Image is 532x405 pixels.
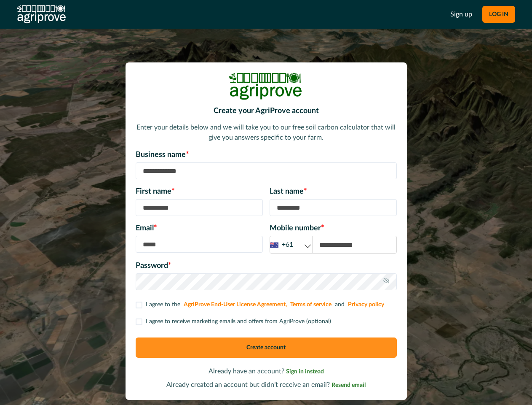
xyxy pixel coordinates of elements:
[286,368,324,375] a: Sign in instead
[136,366,397,376] p: Already have an account?
[136,186,263,197] p: First name
[136,122,397,143] p: Enter your details below and we will take you to our free soil carbon calculator that will give y...
[331,381,366,388] a: Resend email
[184,302,287,308] a: AgriProve End-User License Agreement,
[136,380,397,390] p: Already created an account but didn’t receive an email?
[290,302,331,308] a: Terms of service
[136,223,263,234] p: Email
[270,223,397,234] p: Mobile number
[331,382,366,388] span: Resend email
[17,5,66,24] img: AgriProve logo
[146,300,386,309] p: I agree to the and
[136,337,397,358] button: Create account
[286,369,324,375] span: Sign in instead
[146,317,331,326] p: I agree to receive marketing emails and offers from AgriProve (optional)
[270,186,397,197] p: Last name
[228,73,304,100] img: Logo Image
[482,6,515,23] button: LOG IN
[136,149,397,161] p: Business name
[348,302,384,308] a: Privacy policy
[136,107,397,116] h2: Create your AgriProve account
[450,9,472,19] a: Sign up
[136,260,397,272] p: Password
